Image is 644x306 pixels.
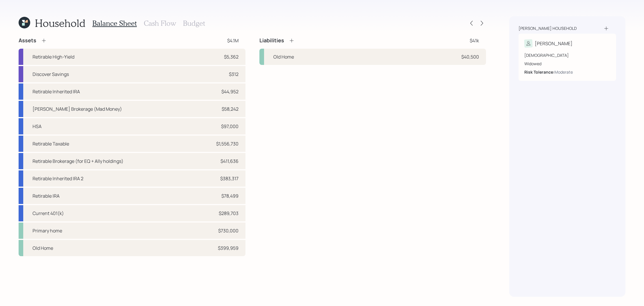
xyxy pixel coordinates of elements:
[216,140,238,147] div: $1,556,730
[220,175,238,182] div: $383,317
[33,158,123,165] div: Retirable Brokerage (for EQ + Ally holdings)
[33,71,69,78] div: Discover Savings
[229,71,238,78] div: $312
[222,105,238,112] div: $58,242
[92,19,137,28] h3: Balance Sheet
[35,17,85,29] h1: Household
[273,53,294,60] div: Old Home
[33,192,60,199] div: Retirable IRA
[33,123,42,130] div: HSA
[461,53,479,60] div: $40,500
[33,140,69,147] div: Retirable Taxable
[33,53,74,60] div: Retirable High-Yield
[524,52,610,58] div: [DEMOGRAPHIC_DATA]
[33,227,62,234] div: Primary home
[218,227,238,234] div: $730,000
[535,40,573,47] div: [PERSON_NAME]
[33,105,122,112] div: [PERSON_NAME] Brokerage (Mad Money)
[19,37,36,44] h4: Assets
[227,37,238,44] div: $4.1M
[524,61,610,67] div: Widowed
[259,37,284,44] h4: Liabilities
[220,158,238,165] div: $411,636
[221,123,238,130] div: $97,000
[33,245,53,252] div: Old Home
[33,210,64,217] div: Current 401(k)
[219,210,238,217] div: $289,703
[218,245,238,252] div: $399,959
[183,19,205,28] h3: Budget
[519,25,577,31] div: [PERSON_NAME] household
[470,37,479,44] div: $41k
[144,19,176,28] h3: Cash Flow
[224,53,238,60] div: $5,362
[33,175,83,182] div: Retirable Inherited IRA 2
[555,69,573,75] div: Moderate
[221,192,238,199] div: $78,499
[33,88,80,95] div: Retirable Inherited IRA
[221,88,238,95] div: $44,952
[524,69,555,75] b: Risk Tolerance:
